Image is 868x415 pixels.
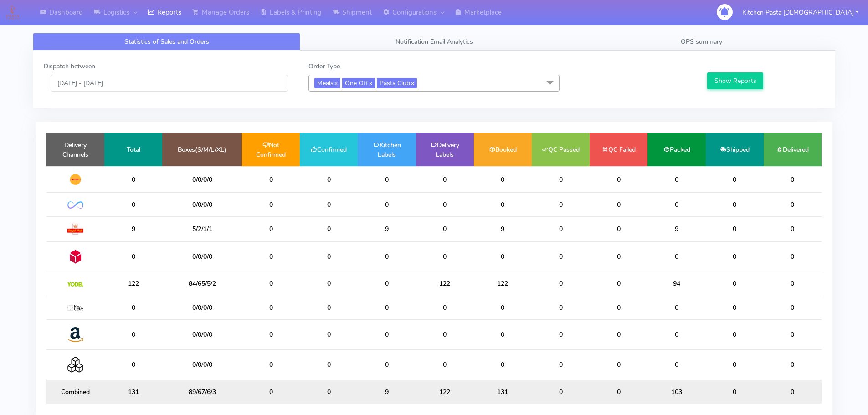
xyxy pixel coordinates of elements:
td: 0 [416,216,474,241]
td: 0 [300,350,358,380]
td: 0 [104,350,162,380]
td: Packed [647,133,705,166]
td: 0 [474,350,532,380]
td: 0/0/0/0 [162,166,242,193]
td: 0 [242,319,300,349]
td: 0 [242,193,300,216]
td: 0 [242,272,300,296]
td: Delivered [764,133,822,166]
td: 0 [764,350,822,380]
td: QC Passed [532,133,590,166]
td: 9 [358,380,416,404]
td: 0 [532,350,590,380]
td: 0 [706,272,764,296]
input: Pick the Daterange [51,75,288,92]
span: OPS summary [681,37,722,46]
img: OnFleet [67,201,83,209]
td: 0 [590,241,647,272]
td: 0 [647,319,705,349]
td: Not Confirmed [242,133,300,166]
td: 0 [300,193,358,216]
td: 0 [104,166,162,193]
td: 0 [416,350,474,380]
td: 0 [532,166,590,193]
td: 0 [358,319,416,349]
td: 0 [764,241,822,272]
td: 0 [300,296,358,319]
a: x [368,78,372,87]
label: Dispatch between [44,61,95,71]
td: 0 [647,350,705,380]
a: x [410,78,414,87]
td: Confirmed [300,133,358,166]
td: 0 [416,241,474,272]
td: 0 [358,241,416,272]
td: 0 [416,319,474,349]
td: 0 [706,241,764,272]
td: 0 [590,216,647,241]
td: 0 [764,296,822,319]
td: 0 [764,319,822,349]
td: 0 [590,319,647,349]
td: 0 [242,296,300,319]
span: Meals [314,78,340,88]
td: 0 [532,193,590,216]
td: 0 [647,296,705,319]
td: 0 [416,193,474,216]
td: 0 [300,319,358,349]
td: 0 [706,296,764,319]
td: 0 [358,350,416,380]
td: 0 [242,380,300,404]
td: 131 [104,380,162,404]
td: 0 [300,380,358,404]
span: One Off [342,78,375,88]
td: 0 [706,193,764,216]
td: 0 [416,296,474,319]
span: Pasta Club [377,78,417,88]
img: MaxOptra [67,305,83,312]
td: 0/0/0/0 [162,319,242,349]
span: Statistics of Sales and Orders [124,37,209,46]
td: Kitchen Labels [358,133,416,166]
td: Delivery Channels [46,133,104,166]
td: 122 [474,272,532,296]
td: 0 [706,350,764,380]
img: Collection [67,357,83,373]
td: 0 [358,272,416,296]
ul: Tabs [33,33,835,51]
td: 0 [647,193,705,216]
td: 0 [532,319,590,349]
td: 0 [532,380,590,404]
td: 0 [474,166,532,193]
td: Booked [474,133,532,166]
td: 0 [532,241,590,272]
img: Yodel [67,282,83,287]
button: Show Reports [707,72,763,89]
td: Delivery Labels [416,133,474,166]
label: Order Type [308,61,340,71]
td: 9 [104,216,162,241]
td: 0 [358,166,416,193]
td: Combined [46,380,104,404]
td: 0 [706,380,764,404]
td: 122 [104,272,162,296]
td: 0 [104,241,162,272]
td: 0 [532,272,590,296]
td: 103 [647,380,705,404]
td: 122 [416,380,474,404]
td: 0 [104,319,162,349]
td: 0 [242,216,300,241]
td: 0 [764,272,822,296]
button: Kitchen Pasta [DEMOGRAPHIC_DATA] [735,3,865,22]
td: 0 [242,241,300,272]
td: 0/0/0/0 [162,193,242,216]
td: 0 [764,380,822,404]
span: Notification Email Analytics [395,37,473,46]
td: 0 [104,296,162,319]
td: QC Failed [590,133,647,166]
td: 0 [474,296,532,319]
td: 122 [416,272,474,296]
td: 9 [358,216,416,241]
td: 0 [474,319,532,349]
td: 0 [590,296,647,319]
